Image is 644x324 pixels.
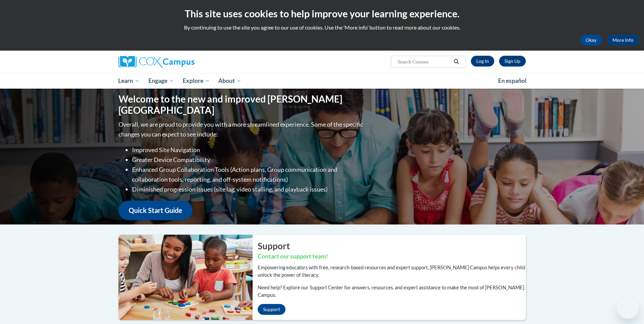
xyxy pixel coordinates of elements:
span: Learn [118,77,140,85]
a: Explore [178,73,214,89]
li: Diminished progression issues (site lag, video stalling, and playback issues) [132,184,365,194]
a: Register [499,56,526,67]
h2: Support [258,240,526,252]
img: Cox Campus [118,56,195,68]
p: By continuing to use the site you agree to our use of cookies. Use the ‘More info’ button to read... [5,24,639,31]
a: Quick Start Guide [118,201,192,220]
iframe: Button to launch messaging window [617,297,639,319]
p: Overall, we are proud to provide you with a more streamlined experience. Some of the specific cha... [118,120,365,139]
a: Learn [114,73,144,89]
a: Support [258,304,286,315]
span: About [218,77,241,85]
a: En español [494,74,531,88]
a: More Info [607,35,639,46]
a: About [214,73,246,89]
img: ... [113,235,253,320]
div: Main menu [108,73,536,89]
li: Improved Site Navigation [132,145,365,155]
a: Cox Campus [118,56,247,68]
a: Log In [471,56,494,67]
h3: Contact our support team! [258,252,526,261]
button: Okay [580,35,602,46]
span: Engage [148,77,174,85]
button: Search [451,58,461,66]
input: Search Courses [397,58,451,66]
p: Need help? Explore our Support Center for answers, resources, and expert assistance to make the m... [258,284,526,299]
h2: This site uses cookies to help improve your learning experience. [5,7,639,20]
span: En español [498,77,527,84]
li: Enhanced Group Collaboration Tools (Action plans, Group communication and collaboration tools, re... [132,165,365,184]
a: Engage [144,73,178,89]
li: Greater Device Compatibility [132,155,365,165]
h1: Welcome to the new and improved [PERSON_NAME][GEOGRAPHIC_DATA] [118,93,365,116]
p: Empowering educators with free, research-based resources and expert support, [PERSON_NAME] Campus... [258,264,526,279]
span: Explore [183,77,210,85]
